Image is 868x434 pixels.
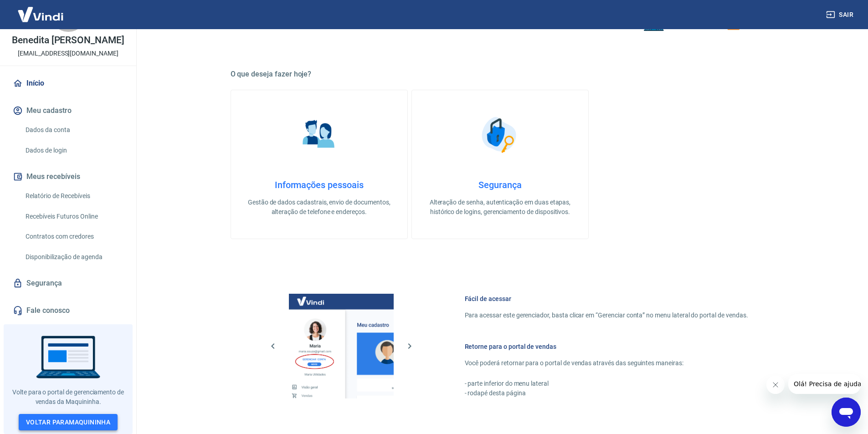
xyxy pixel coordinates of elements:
[465,311,748,320] p: Para acessar este gerenciador, basta clicar em “Gerenciar conta” no menu lateral do portal de ven...
[12,36,124,45] p: Benedita [PERSON_NAME]
[465,379,748,388] p: - parte inferior do menu lateral
[246,198,393,217] p: Gestão de dados cadastrais, envio de documentos, alteração de telefone e endereços.
[477,112,523,158] img: Segurança
[22,187,125,205] a: Relatório de Recebíveis
[22,141,125,160] a: Dados de login
[18,49,118,58] p: [EMAIL_ADDRESS][DOMAIN_NAME]
[832,398,861,427] iframe: Botão para abrir a janela de mensagens
[11,167,125,187] button: Meus recebíveis
[289,294,394,398] img: Imagem da dashboard mostrando o botão de gerenciar conta na sidebar no lado esquerdo
[246,179,393,190] h4: Informações pessoais
[411,90,589,239] a: SegurançaSegurançaAlteração de senha, autenticação em duas etapas, histórico de logins, gerenciam...
[22,121,125,139] a: Dados da conta
[11,301,125,321] a: Fale conosco
[11,101,125,121] button: Meu cadastro
[22,207,125,226] a: Recebíveis Futuros Online
[11,273,125,293] a: Segurança
[465,388,748,398] p: - rodapé desta página
[22,248,125,266] a: Disponibilização de agenda
[19,414,118,431] a: Voltar paraMaquininha
[465,342,748,351] h6: Retorne para o portal de vendas
[231,70,770,79] h5: O que deseja fazer hoje?
[426,179,574,190] h4: Segurança
[11,73,125,93] a: Início
[426,198,574,217] p: Alteração de senha, autenticação em duas etapas, histórico de logins, gerenciamento de dispositivos.
[766,376,785,394] iframe: Fechar mensagem
[5,6,77,14] span: Olá! Precisa de ajuda?
[296,112,342,158] img: Informações pessoais
[231,90,408,239] a: Informações pessoaisInformações pessoaisGestão de dados cadastrais, envio de documentos, alteraçã...
[788,374,861,394] iframe: Mensagem da empresa
[11,0,70,28] img: Vindi
[465,358,748,368] p: Você poderá retornar para o portal de vendas através das seguintes maneiras:
[22,227,125,246] a: Contratos com credores
[824,6,857,23] button: Sair
[465,294,748,303] h6: Fácil de acessar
